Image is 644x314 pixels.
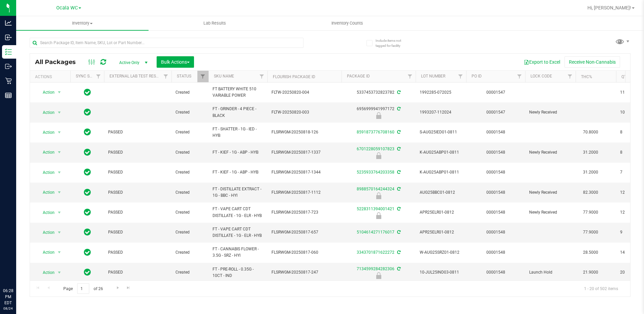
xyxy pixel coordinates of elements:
span: Inventory Counts [322,20,372,26]
a: Lock Code [530,74,552,78]
a: Qty [621,74,629,79]
a: 00001548 [486,230,505,234]
span: Newly Received [529,109,572,116]
div: Newly Received [341,192,417,199]
div: Newly Received [341,152,417,159]
span: APR25ELR01-0812 [420,229,462,235]
span: 82.3000 [580,188,602,197]
a: Filter [160,71,171,82]
span: select [55,228,64,237]
span: FT - PRE-ROLL - 0.35G - 10CT - IND [213,266,263,279]
span: In Sync [84,188,91,197]
span: APR25ELR01-0812 [420,209,462,216]
span: FLSRWGM-20250817-1344 [271,169,337,176]
a: Filter [455,71,466,82]
span: PASSED [108,149,167,156]
a: 00001548 [486,190,505,195]
a: PO ID [472,74,482,78]
span: 1993207-112024 [420,109,462,116]
input: Search Package ID, Item Name, SKU, Lot or Part Number... [30,38,303,48]
iframe: Resource center [7,260,27,280]
span: PASSED [108,189,167,196]
span: Action [37,128,55,137]
inline-svg: Retail [5,77,12,84]
span: FLSRWGM-20250817-060 [271,249,337,256]
span: W-AUG25SRZ01-0812 [420,249,462,256]
span: Bulk Actions [161,59,190,65]
span: In Sync [84,127,91,137]
span: FLSRWGM-20250817-247 [271,269,337,276]
span: Hi, [PERSON_NAME]! [587,5,631,10]
span: select [55,148,64,157]
span: Sync from Compliance System [396,90,400,95]
span: Lab Results [194,20,235,26]
span: Created [175,189,204,196]
span: select [55,248,64,257]
span: Newly Received [529,149,572,156]
span: K-AUG25ABP01-0811 [420,149,462,156]
a: 00001548 [486,250,505,255]
span: FLSRWGM-20250817-1337 [271,149,337,156]
a: 00001548 [486,270,505,275]
a: THC% [581,74,592,79]
inline-svg: Outbound [5,63,12,70]
a: 00001548 [486,170,505,175]
a: SKU Name [214,74,234,78]
span: FLSRWGM-20250817-723 [271,209,337,216]
a: Filter [405,71,416,82]
span: Created [175,109,204,116]
span: FT - CANNABIS FLOWER - 3.5G - SRZ - HYI [213,246,263,259]
span: FT - VAPE CART CDT DISTILLATE - 1G - ELR - HYB [213,226,263,239]
a: 3343701871622272 [357,250,394,255]
div: 6956999941997172 [341,106,417,119]
a: 7134599284282306 [357,266,394,271]
span: Action [37,108,55,117]
span: Action [37,248,55,257]
a: Status [177,74,191,78]
span: FLSRWGM-20250817-657 [271,229,337,235]
span: Sync from Compliance System [396,147,400,151]
a: Go to the next page [113,283,123,292]
span: 10-JUL25IND03-0811 [420,269,462,276]
span: FT - SHATTER - 1G - IED - HYB [213,126,263,139]
p: 08/24 [3,306,13,311]
a: Lot Number [421,74,445,78]
a: 00001547 [486,110,505,115]
a: External Lab Test Result [109,74,162,78]
span: FLSRWGM-20250817-1112 [271,189,337,196]
span: Newly Received [529,209,572,216]
span: In Sync [84,148,91,157]
span: Sync from Compliance System [396,106,400,111]
span: Sync from Compliance System [396,170,400,175]
input: 1 [77,283,89,294]
span: select [55,168,64,177]
button: Bulk Actions [157,56,194,68]
span: 21.9000 [580,268,602,277]
span: select [55,128,64,137]
span: In Sync [84,248,91,257]
span: FLTW-20250820-003 [271,109,337,116]
span: 70.8000 [580,127,602,137]
div: Newly Received [341,112,417,119]
span: In Sync [84,268,91,277]
span: 31.2000 [580,148,602,157]
a: 8988570164244324 [357,187,394,191]
span: Action [37,88,55,97]
inline-svg: Analytics [5,20,12,26]
span: FT - DISTILLATE EXTRACT - 1G - BBC - HYI [213,186,263,199]
span: In Sync [84,167,91,177]
inline-svg: Inbound [5,34,12,41]
a: 5228311394001421 [357,207,394,211]
inline-svg: Inventory [5,49,12,55]
span: select [55,188,64,197]
a: Go to the last page [124,283,133,292]
span: Created [175,169,204,176]
span: Page of 26 [58,283,108,294]
span: Sync from Compliance System [396,230,400,234]
span: 1 - 20 of 502 items [579,283,623,293]
span: FT - GRINDER - 4 PIECE - BLACK [213,106,263,119]
span: select [55,88,64,97]
span: FT BATTERY WHITE 510 VARIABLE POWER [213,86,263,99]
span: All Packages [35,58,83,66]
span: Newly Received [529,189,572,196]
